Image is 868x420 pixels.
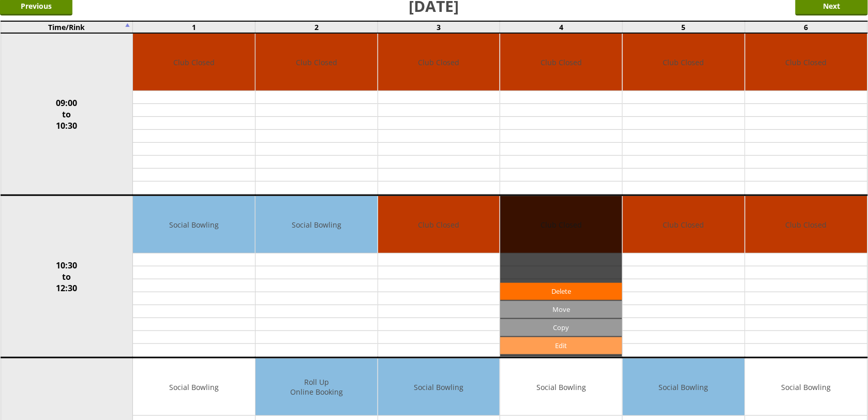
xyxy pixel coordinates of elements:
a: Delete [500,283,622,300]
td: 5 [623,21,745,33]
td: Roll Up Online Booking [256,358,378,416]
input: Copy [500,319,622,336]
td: Club Closed [745,196,867,253]
td: Club Closed [623,196,745,253]
td: 1 [133,21,256,33]
td: Club Closed [133,34,255,91]
td: Club Closed [378,196,500,253]
td: Club Closed [500,34,622,91]
td: 09:00 to 10:30 [1,33,133,196]
td: 2 [256,21,378,33]
td: Club Closed [745,34,867,91]
td: Social Bowling [133,358,255,416]
td: Social Bowling [378,358,500,416]
td: Social Bowling [745,358,867,416]
td: Club Closed [623,34,745,91]
a: Edit [500,337,622,354]
td: 10:30 to 12:30 [1,196,133,358]
td: Social Bowling [500,358,622,416]
td: Club Closed [256,34,378,91]
td: 6 [745,21,867,33]
td: Social Bowling [623,358,745,416]
td: Social Bowling [133,196,255,253]
td: 3 [378,21,500,33]
td: Time/Rink [1,21,133,33]
td: 4 [500,21,623,33]
td: Social Bowling [256,196,378,253]
td: Club Closed [378,34,500,91]
input: Move [500,301,622,318]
